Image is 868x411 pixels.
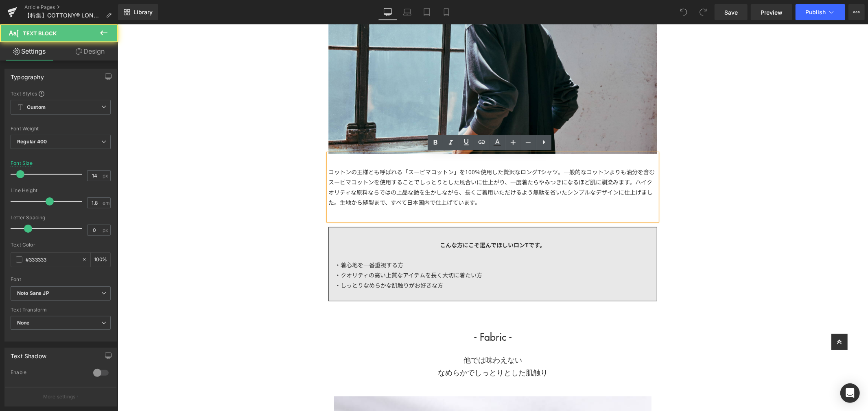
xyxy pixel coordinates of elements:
[216,329,534,354] h1: 他では味わえない なめらかでしっとりとした肌触り
[11,369,85,378] div: Enable
[724,8,738,17] span: Save
[103,227,109,233] span: px
[11,69,44,80] div: Typography
[437,4,456,20] a: Mobile
[11,307,111,313] div: Text Transform
[24,12,103,19] span: 【特集】COTTONY® LONGSLEEVE TEEのご紹介
[11,242,111,248] div: Text Color
[17,290,49,297] i: Noto Sans JP
[11,90,111,97] div: Text Styles
[43,393,76,400] p: More settings
[398,4,417,20] a: Laptop
[26,255,78,264] input: Color
[23,30,57,37] span: Text Block
[751,4,792,20] a: Preview
[676,4,692,20] button: Undo
[133,9,153,16] span: Library
[103,173,109,178] span: px
[103,200,109,205] span: em
[695,4,711,20] button: Redo
[848,4,865,20] button: More
[27,104,46,111] b: Custom
[11,215,111,221] div: Letter Spacing
[323,216,428,225] strong: こんな方にこそ選んでほしいロンTです。
[11,160,33,166] div: Font Size
[17,138,47,145] b: Regular 400
[217,236,286,244] span: ・着心地を一番重視する方
[5,387,116,406] button: More settings
[211,143,540,184] div: コットンの王様とも呼ばれる「スーピマコットン」を100％使用した贅沢なロングTシャツ。一般的なコットンよりも油分を含むスーピマコットンを使用することでしっとりとした風合いに仕上がり、一度着たらや...
[11,277,111,282] div: Font
[222,174,363,182] span: 生地から縫製まで、すべて日本国内で仕上げています。
[805,9,826,15] span: Publish
[11,348,46,359] div: Text Shadow
[378,4,398,20] a: Desktop
[61,42,120,61] a: Design
[216,306,534,318] h1: - Fabric -
[118,4,158,20] a: New Library
[217,247,365,255] span: ・クオリティの高い上質なアイテムを長く大切に着たい方
[840,383,860,403] div: Open Intercom Messenger
[11,188,111,193] div: Line Height
[417,4,437,20] a: Tablet
[11,126,111,132] div: Font Weight
[796,4,845,20] button: Publish
[91,253,110,267] div: %
[17,320,30,326] b: None
[217,256,533,266] div: ・しっとりなめらかな肌触りがお好きな方
[24,4,118,11] a: Article Pages
[761,8,783,17] span: Preview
